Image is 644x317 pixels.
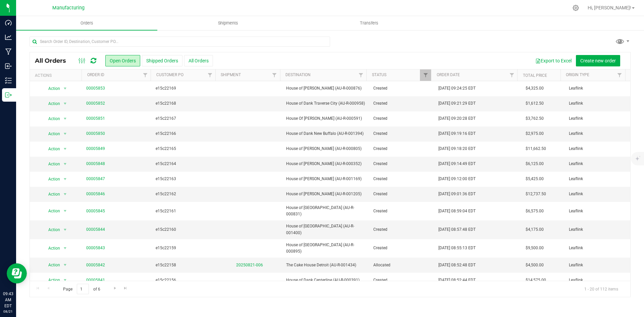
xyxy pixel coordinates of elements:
[86,277,105,283] a: 00005841
[269,69,280,81] a: Filter
[43,144,61,154] span: Action
[156,115,213,122] span: e15c22167
[156,191,213,197] span: e15c22162
[526,100,544,107] span: $1,612.50
[87,72,104,77] a: Order ID
[43,174,61,184] span: Action
[43,84,61,93] span: Action
[204,69,215,81] a: Filter
[526,85,544,92] span: $4,325.00
[569,161,626,167] span: Leaflink
[373,191,431,197] span: Created
[43,275,61,285] span: Action
[569,208,626,214] span: Leaflink
[156,277,213,283] span: e15c22156
[531,55,576,66] button: Export to Excel
[285,72,311,77] a: Destination
[526,130,544,137] span: $2,975.00
[569,191,626,197] span: Leaflink
[286,85,365,92] span: House of [PERSON_NAME] (AU-R-000876)
[156,72,183,77] a: Customer PO
[157,16,299,30] a: Shipments
[373,161,431,167] span: Created
[43,159,61,169] span: Action
[438,208,476,214] span: [DATE] 08:59:04 EDT
[57,284,106,294] span: Page of 6
[16,16,157,30] a: Orders
[71,20,102,26] span: Orders
[569,262,626,268] span: Leaflink
[86,245,105,251] a: 00005843
[7,263,27,283] iframe: Resource center
[438,130,476,137] span: [DATE] 09:19:16 EDT
[569,115,626,122] span: Leaflink
[156,226,213,233] span: e15c22160
[373,262,431,268] span: Allocated
[373,176,431,182] span: Created
[286,262,365,268] span: The Cake House Detroit (AU-R-001434)
[437,72,460,77] a: Order Date
[569,277,626,283] span: Leaflink
[373,115,431,122] span: Created
[438,191,476,197] span: [DATE] 09:01:36 EDT
[61,174,69,184] span: select
[43,206,61,216] span: Action
[526,208,544,214] span: $6,575.00
[569,146,626,152] span: Leaflink
[580,58,616,63] span: Create new order
[5,34,12,41] inline-svg: Analytics
[438,245,476,251] span: [DATE] 08:55:13 EDT
[373,85,431,92] span: Created
[286,205,365,217] span: House of [GEOGRAPHIC_DATA] (AU-R-000831)
[110,284,120,293] a: Go to the next page
[438,161,476,167] span: [DATE] 09:14:49 EDT
[221,72,241,77] a: Shipment
[286,146,365,152] span: House of [PERSON_NAME] (AU-R-000805)
[3,309,13,314] p: 08/21
[209,20,247,26] span: Shipments
[61,114,69,123] span: select
[526,191,546,197] span: $12,737.50
[569,226,626,233] span: Leaflink
[438,277,476,283] span: [DATE] 08:52:44 EDT
[372,72,386,77] a: Status
[43,190,61,199] span: Action
[286,176,365,182] span: House of [PERSON_NAME] (AU-R-001169)
[86,191,105,197] a: 00005846
[373,226,431,233] span: Created
[121,284,130,293] a: Go to the last page
[61,144,69,154] span: select
[156,245,213,251] span: e15c22159
[286,100,365,107] span: House of Dank Traverse City (AU-R-000958)
[86,161,105,167] a: 00005848
[438,262,476,268] span: [DATE] 08:52:48 EDT
[184,55,213,66] button: All Orders
[572,5,580,11] div: Manage settings
[35,73,79,78] div: Actions
[61,225,69,234] span: select
[373,146,431,152] span: Created
[286,161,365,167] span: House of [PERSON_NAME] (AU-R-000352)
[86,226,105,233] a: 00005844
[526,245,544,251] span: $9,500.00
[526,176,544,182] span: $5,425.00
[286,277,365,283] span: House of Dank Centerline (AU-R-000391)
[156,100,213,107] span: e15c22168
[86,146,105,152] a: 00005849
[576,55,620,66] button: Create new order
[86,208,105,214] a: 00005845
[61,244,69,253] span: select
[156,208,213,214] span: e15c22161
[351,20,387,26] span: Transfers
[569,100,626,107] span: Leaflink
[438,115,476,122] span: [DATE] 09:20:28 EDT
[569,245,626,251] span: Leaflink
[43,99,61,108] span: Action
[614,69,625,81] a: Filter
[5,19,12,26] inline-svg: Dashboard
[77,284,89,294] input: 1
[5,77,12,84] inline-svg: Inventory
[86,100,105,107] a: 00005852
[526,277,546,283] span: $14,575.00
[61,129,69,139] span: select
